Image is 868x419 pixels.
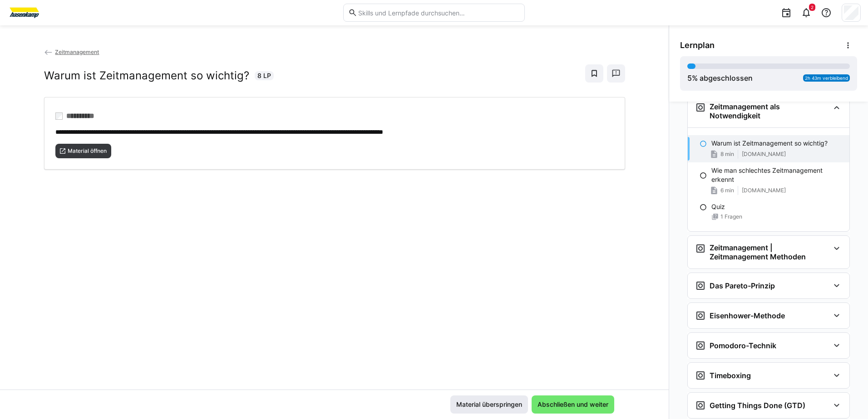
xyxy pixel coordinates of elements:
span: Material öffnen [67,147,108,155]
h3: Pomodoro-Technik [710,341,776,350]
span: Material überspringen [455,400,523,409]
button: Abschließen und weiter [532,395,614,414]
span: Lernplan [680,40,715,50]
h3: Eisenhower-Methode [710,311,785,320]
span: 8 LP [257,71,271,80]
h3: Das Pareto-Prinzip [710,281,775,290]
input: Skills und Lernpfade durchsuchen… [357,9,520,17]
span: Abschließen und weiter [536,400,610,409]
span: 1 Fragen [720,213,742,220]
h3: Zeitmanagement | Zeitmanagement Methoden [710,243,829,261]
span: [DOMAIN_NAME] [742,151,786,158]
h3: Zeitmanagement als Notwendigkeit [710,102,829,120]
h3: Timeboxing [710,371,751,380]
p: Quiz [711,202,725,211]
span: Zeitmanagement [55,49,99,55]
span: 6 min [720,187,734,194]
button: Material öffnen [55,144,112,158]
span: [DOMAIN_NAME] [742,187,786,194]
span: 5 [687,73,692,83]
span: 2h 43m verbleibend [805,75,848,81]
a: Zeitmanagement [44,49,99,55]
h3: Getting Things Done (GTD) [710,401,805,410]
span: 8 min [720,151,734,158]
div: % abgeschlossen [687,73,753,83]
p: Warum ist Zeitmanagement so wichtig? [711,139,828,148]
h2: Warum ist Zeitmanagement so wichtig? [44,69,249,83]
span: 2 [811,5,814,10]
p: Wie man schlechtes Zeitmanagement erkennt [711,166,842,184]
button: Material überspringen [450,395,528,414]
